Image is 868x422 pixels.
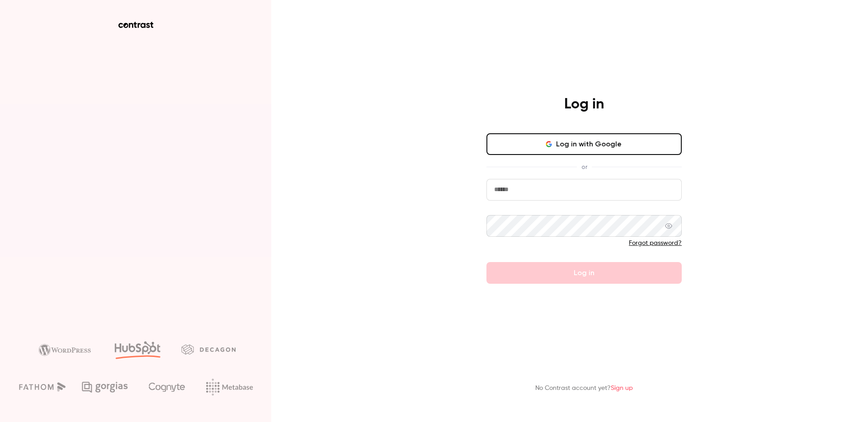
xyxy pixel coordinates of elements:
[564,95,604,113] h4: Log in
[486,133,682,155] button: Log in with Google
[535,384,633,393] p: No Contrast account yet?
[577,162,592,172] span: or
[181,344,236,354] img: decagon
[611,385,633,391] a: Sign up
[629,240,682,246] a: Forgot password?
